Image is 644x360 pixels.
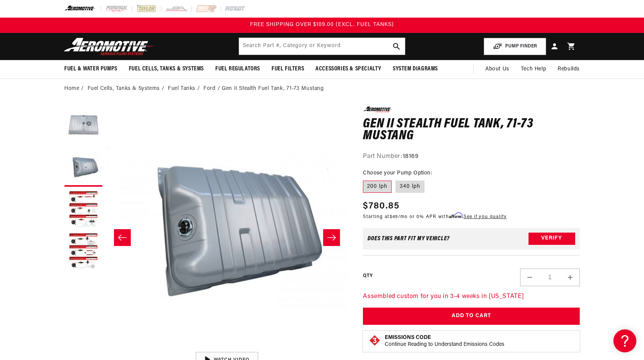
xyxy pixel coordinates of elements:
summary: Rebuilds [552,60,585,78]
a: Ford [203,85,215,93]
span: Fuel & Water Pumps [64,65,117,73]
span: Fuel Filters [272,65,304,73]
span: FREE SHIPPING OVER $109.00 (EXCL. FUEL TANKS) [250,22,394,28]
button: Slide left [114,229,131,246]
button: PUMP FINDER [484,38,546,55]
button: Verify [529,233,575,245]
img: Emissions code [369,334,381,347]
a: See if you qualify - Learn more about Affirm Financing (opens in modal) [463,215,507,219]
button: search button [388,38,405,55]
p: Starting at /mo or 0% APR with . [363,213,507,220]
span: Rebuilds [558,65,580,73]
span: System Diagrams [393,65,438,73]
strong: Emissions Code [385,335,431,340]
a: Fuel Tanks [168,85,195,93]
span: Accessories & Specialty [315,65,381,73]
input: Search by Part Number, Category or Keyword [239,38,405,55]
span: Tech Help [521,65,546,73]
label: 200 lph [363,181,392,193]
button: Load image 2 in gallery view [64,148,102,187]
button: Add to Cart [363,308,580,325]
span: $49 [390,215,398,219]
button: Load image 1 in gallery view [64,106,102,145]
button: Emissions CodeContinue Reading to Understand Emissions Codes [385,334,504,348]
summary: Fuel Filters [266,60,310,78]
button: Slide right [323,229,340,246]
button: Load image 4 in gallery view [64,233,102,271]
strong: 18169 [403,153,419,160]
div: Does This part fit My vehicle? [368,236,450,242]
a: About Us [480,60,515,78]
summary: Accessories & Specialty [310,60,387,78]
summary: Tech Help [515,60,552,78]
label: 340 lph [395,181,424,193]
summary: Fuel Cells, Tanks & Systems [123,60,210,78]
span: Fuel Regulators [215,65,260,73]
h1: Gen II Stealth Fuel Tank, 71-73 Mustang [363,118,580,142]
p: Assembled custom for you in 3-4 weeks in [US_STATE] [363,292,580,302]
a: Home [64,85,79,93]
span: $780.85 [363,199,399,213]
span: Affirm [449,213,462,218]
label: QTY [363,273,372,279]
span: About Us [485,66,509,72]
button: Load image 3 in gallery view [64,191,102,229]
span: Fuel Cells, Tanks & Systems [129,65,204,73]
li: Fuel Cells, Tanks & Systems [88,85,166,93]
img: Aeromotive [62,37,157,55]
nav: breadcrumbs [64,85,580,93]
summary: Fuel Regulators [210,60,266,78]
p: Continue Reading to Understand Emissions Codes [385,341,504,348]
legend: Choose your Pump Option: [363,169,433,177]
div: Part Number: [363,152,580,162]
li: Gen II Stealth Fuel Tank, 71-73 Mustang [222,85,324,93]
summary: System Diagrams [387,60,444,78]
summary: Fuel & Water Pumps [59,60,123,78]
